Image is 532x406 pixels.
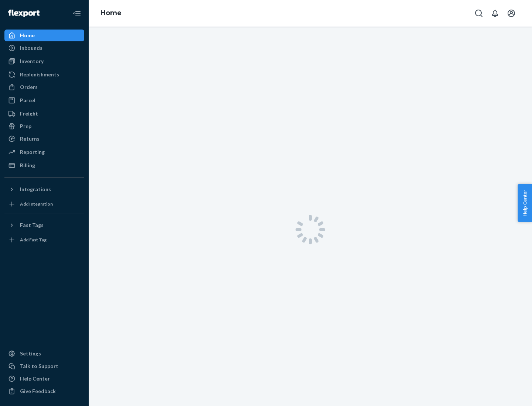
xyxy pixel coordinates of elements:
a: Orders [4,81,84,93]
button: Open account menu [504,6,519,21]
div: Settings [20,350,41,357]
a: Freight [4,108,84,120]
a: Help Center [4,373,84,385]
div: Integrations [20,186,51,193]
a: Settings [4,348,84,359]
div: Home [20,32,35,39]
a: Home [100,9,122,17]
div: Replenishments [20,71,59,78]
button: Help Center [518,184,532,222]
button: Fast Tags [4,219,84,231]
a: Inbounds [4,42,84,54]
div: Orders [20,83,38,91]
ol: breadcrumbs [95,3,127,24]
a: Billing [4,159,84,171]
button: Open notifications [488,6,502,21]
a: Add Integration [4,198,84,210]
button: Open Search Box [471,6,486,21]
div: Parcel [20,97,35,104]
div: Prep [20,123,31,130]
div: Fast Tags [20,221,44,229]
div: Billing [20,162,35,169]
a: Home [4,30,84,41]
a: Replenishments [4,69,84,80]
a: Reporting [4,146,84,158]
a: Inventory [4,55,84,67]
button: Integrations [4,183,84,195]
div: Inbounds [20,44,42,52]
div: Returns [20,135,40,142]
div: Reporting [20,148,45,156]
a: Prep [4,120,84,132]
a: Parcel [4,94,84,106]
a: Talk to Support [4,360,84,372]
div: Help Center [20,375,50,382]
div: Inventory [20,58,44,65]
div: Talk to Support [20,362,58,370]
button: Give Feedback [4,385,84,397]
img: Flexport logo [8,10,40,17]
button: Close Navigation [69,6,84,21]
div: Add Fast Tag [20,237,47,243]
div: Freight [20,110,38,117]
a: Returns [4,133,84,145]
a: Add Fast Tag [4,234,84,246]
div: Give Feedback [20,388,56,395]
div: Add Integration [20,201,53,207]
